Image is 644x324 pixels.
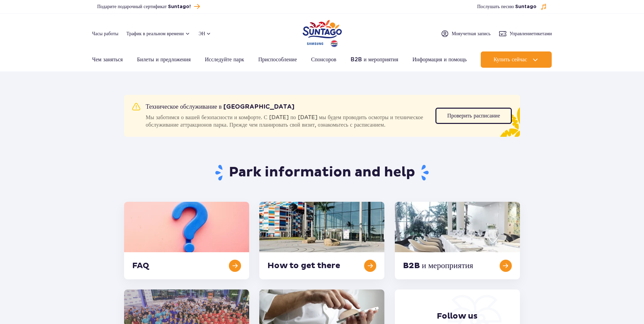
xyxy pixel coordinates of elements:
button: эн [198,30,211,37]
a: Исследуйте парк [205,51,244,68]
a: B2B и мероприятия [351,51,398,68]
h1: Park information and help [124,164,520,181]
a: Управлениетикетами [499,29,552,38]
span: Подарите подарочный сертификат Suntago! [97,3,191,10]
a: Проверить расписание [435,108,512,124]
a: Спонсоров [311,51,336,68]
a: Билеты и предложения [137,51,191,68]
a: Приспособление [258,51,297,68]
a: Информация и помощь [412,51,467,68]
a: Часы работы [92,30,119,37]
a: Мояучетная запись [441,29,491,38]
button: Послушать песню Suntago [477,3,547,10]
a: Чем заняться [92,51,123,68]
a: Подарите подарочный сертификат Suntago! [97,2,200,11]
button: Купить сейчас [481,51,552,68]
span: Follow us [437,311,478,321]
span: Купить сейчас [494,57,527,63]
span: Послушать песню Suntago [477,3,536,10]
button: Трафик в реальном времени [126,31,190,36]
span: Мы заботимся о вашей безопасности и комфорте. С [DATE] по [DATE] мы будем проводить осмотры и тех... [146,114,427,129]
h2: Техническое обслуживание в [GEOGRAPHIC_DATA] [132,103,294,111]
span: Управление тикетами [509,30,552,37]
a: Парк Польши [303,17,342,48]
span: Моя учетная запись [452,30,491,37]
